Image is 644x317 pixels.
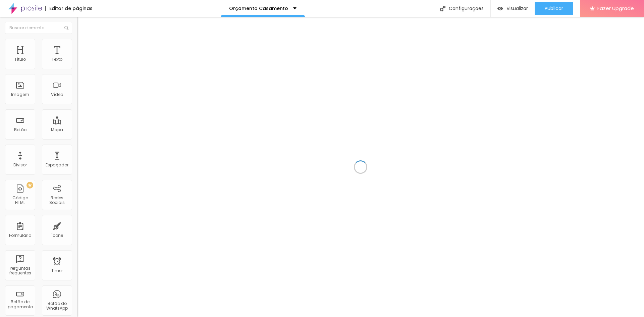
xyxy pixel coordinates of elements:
button: Visualizar [491,2,535,15]
input: Buscar elemento [5,22,72,34]
div: Código HTML [7,196,33,205]
div: Redes Sociais [44,196,70,205]
div: Vídeo [51,92,63,97]
span: Visualizar [506,6,528,11]
img: Icone [440,6,445,11]
div: Editor de páginas [45,6,93,11]
div: Divisor [13,163,27,167]
div: Botão do WhatsApp [44,301,70,311]
img: view-1.svg [497,6,503,11]
span: Fazer Upgrade [597,5,634,11]
button: Publicar [535,2,573,15]
span: Publicar [545,6,563,11]
div: Título [14,57,26,62]
div: Espaçador [46,163,68,167]
div: Perguntas frequentes [7,266,33,276]
div: Botão [14,127,26,132]
p: Orçamento Casamento [229,6,288,11]
div: Timer [51,268,63,273]
div: Formulário [9,233,31,238]
div: Botão de pagamento [7,300,33,309]
div: Imagem [11,92,29,97]
div: Ícone [51,233,63,238]
div: Mapa [51,127,63,132]
img: Icone [64,26,68,30]
div: Texto [52,57,62,62]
